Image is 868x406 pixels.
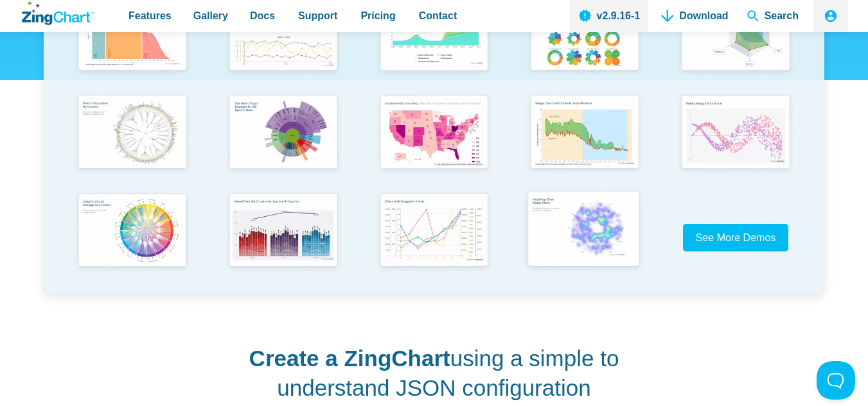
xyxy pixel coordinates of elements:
span: Pricing [360,7,395,24]
img: Colorful Chord Management Chart [72,189,193,275]
a: Election Predictions Map [359,90,509,189]
strong: Create a ZingChart [249,346,450,371]
a: Sun Burst Plugin Example ft. File System Data [208,90,359,189]
a: Mixed Data Set (Clustered, Stacked, and Regular) [208,189,359,287]
a: See More Demos [683,224,789,251]
a: Range Chart with Rultes & Scale Markers [509,90,660,189]
img: Heatmap Over Radar Chart [522,186,646,275]
span: See More Demos [696,232,776,243]
img: Points Along a Sine Wave [675,90,796,176]
img: World Population by Country [72,90,193,176]
a: World Population by Country [57,90,208,189]
a: Colorful Chord Management Chart [57,189,208,287]
a: ZingChart Logo. Click to return to the homepage [22,1,94,25]
img: Election Predictions Map [374,90,495,176]
span: Features [128,7,172,24]
span: Support [298,7,337,24]
img: Chart with Draggable Y-Axis [374,189,495,275]
a: Heatmap Over Radar Chart [509,189,660,287]
a: Points Along a Sine Wave [660,90,811,189]
span: Gallery [193,7,228,24]
img: Sun Burst Plugin Example ft. File System Data [223,90,344,176]
iframe: Toggle Customer Support [817,361,855,400]
img: Mixed Data Set (Clustered, Stacked, and Regular) [223,189,344,275]
span: Docs [250,7,275,24]
span: Contact [419,7,457,24]
img: Range Chart with Rultes & Scale Markers [524,90,645,176]
h2: using a simple to understand JSON configuration [246,344,622,402]
a: Chart with Draggable Y-Axis [359,189,509,287]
